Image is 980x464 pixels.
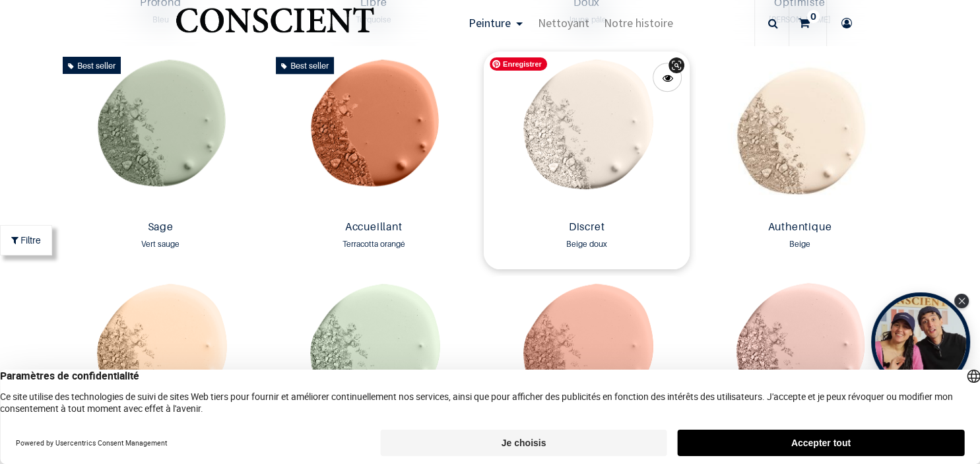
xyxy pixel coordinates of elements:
[489,220,685,236] a: Discret
[276,220,472,236] a: Accueillant
[469,15,511,30] span: Peinture
[702,238,898,251] div: Beige
[954,294,969,308] div: Close Tolstoy widget
[63,220,259,236] a: Sage
[604,15,673,30] span: Notre histoire
[57,276,264,440] img: Product image
[871,292,970,391] div: Open Tolstoy
[807,10,820,23] sup: 0
[702,220,898,236] a: Authentique
[871,292,970,391] div: Open Tolstoy widget
[484,51,690,215] img: Product image
[57,51,264,215] img: Product image
[276,238,472,251] div: Terracotta orangé
[276,57,334,74] div: Best seller
[11,11,51,51] button: Open chat widget
[271,51,477,215] img: Product image
[20,233,41,247] span: Filtre
[696,276,903,440] img: Product image
[271,276,477,440] img: Product image
[871,292,970,391] div: Tolstoy bubble widget
[538,15,589,30] span: Nettoyant
[490,57,547,71] span: Enregistrer
[484,276,690,440] img: Product image
[489,238,685,251] div: Beige doux
[63,57,121,74] div: Best seller
[696,51,903,215] img: Product image
[653,63,682,92] a: Quick View
[63,238,259,251] div: Vert sauge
